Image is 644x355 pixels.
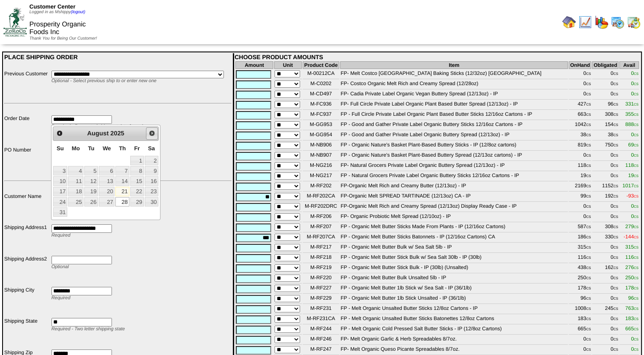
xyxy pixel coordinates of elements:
td: 192 [592,192,618,202]
span: CS [634,103,638,106]
td: FP - Organic Nature's Basket Plant-Based Buttery Spread (12/13oz cartons) - IP [340,152,568,161]
th: Avail [619,61,639,69]
td: M-RF229 [303,295,339,304]
span: Saturday [148,145,155,152]
span: CS [634,82,638,86]
td: 118 [569,162,591,171]
span: Required - Requested shipment date for order [52,124,147,129]
td: 0 [569,152,591,161]
span: CS [613,215,618,219]
span: 96 [628,295,638,301]
span: 0 [631,152,638,158]
td: M-RF206 [303,213,339,222]
span: 0 [631,80,638,86]
span: 0 [631,132,638,137]
td: Order Date [4,115,50,145]
a: 5 [84,166,98,175]
img: calendarprod.gif [611,15,624,29]
td: FP-Organic Melt SPREAD TARTINADE (12/13oz) CA - IP [340,192,568,202]
span: CS [613,235,618,239]
td: M-RF207 [303,223,339,232]
span: CS [613,184,618,188]
td: 1152 [592,182,618,192]
span: 250 [625,275,638,281]
td: 0 [592,203,618,212]
td: 0 [569,80,591,89]
span: CS [586,174,591,178]
a: 31 [53,207,67,217]
td: 154 [592,121,618,130]
td: FP - Melt Organic Unsalted Butter Sticks 12/8oz Cartons - IP [340,305,568,314]
span: 276 [625,264,638,270]
span: CS [586,338,591,341]
td: FP - Organic Melt Butter 1lb Stick Unsalted - IP (36/1lb) [340,295,568,304]
a: 6 [99,166,114,175]
span: CS [634,205,638,209]
span: Friday [134,145,140,152]
span: CS [634,123,638,127]
span: CS [634,225,638,229]
span: CS [586,92,591,96]
a: 18 [68,187,83,196]
span: CS [634,246,638,249]
td: FP - Organic Melt Butter Bulk w/ Sea Salt 5lb - IP [340,243,568,253]
span: CS [586,195,591,198]
span: CS [613,143,618,147]
td: Shipping Address1 [4,224,50,254]
td: 0 [569,90,591,100]
span: CS [634,154,638,157]
td: M-RF247 [303,346,339,355]
th: Item [340,61,568,69]
span: CS [613,276,618,280]
span: 19 [628,172,638,178]
span: Logged in as Mshippy [29,10,85,14]
span: Wednesday [103,145,111,152]
td: FP - Good and Gather Private Label Organic Buttery Spread (12/13oz) - IP [340,131,568,140]
span: CS [586,235,591,239]
td: 308 [592,223,618,232]
span: CS [613,82,618,86]
span: CS [586,286,591,290]
a: 25 [68,197,83,206]
span: CS [586,317,591,321]
td: 819 [569,141,591,151]
span: 183 [625,315,638,321]
span: 0 [631,213,638,219]
th: Amount [235,61,273,69]
td: PO Number [4,146,50,177]
span: 315 [625,244,638,250]
td: 162 [592,264,618,273]
td: FP - Organic Melt Butter Sticks Made From Plants - IP (12/16oz Cartons) [340,223,568,232]
span: 178 [625,285,638,291]
td: FP - Good and Gather Private Label Organic Buttery Sticks 12/16oz Cartons - IP [340,121,568,130]
span: CS [613,327,618,331]
td: 186 [569,233,591,243]
span: CS [586,143,591,147]
a: 9 [145,166,158,175]
td: 0 [592,152,618,161]
td: FP - Organic Melt Butter 1lb Stick w/ Sea Salt - IP (36/1lb) [340,284,568,294]
span: Prosperity Organic Foods Inc [29,21,86,36]
a: 13 [99,176,114,186]
span: Thank You for Being Our Customer! [29,36,97,41]
td: 1042 [569,121,591,130]
span: 0 [631,203,638,209]
td: Customer Name [4,193,50,223]
a: 27 [99,197,114,206]
span: CS [586,133,591,137]
th: Product Code [303,61,339,69]
td: M-RF202CA [303,192,339,202]
span: CS [634,235,638,239]
td: 19 [569,172,591,181]
div: CHOOSE PRODUCT AMOUNTS [235,54,640,60]
span: CS [634,174,638,178]
span: CS [613,225,618,229]
span: CS [613,72,618,76]
img: ZoRoCo_Logo(Green%26Foil)%20jpg.webp [3,8,27,36]
td: 38 [592,131,618,140]
td: 0 [592,274,618,283]
a: 24 [53,197,67,206]
td: M-NG217 [303,172,339,181]
span: CS [586,184,591,188]
span: CS [586,164,591,168]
